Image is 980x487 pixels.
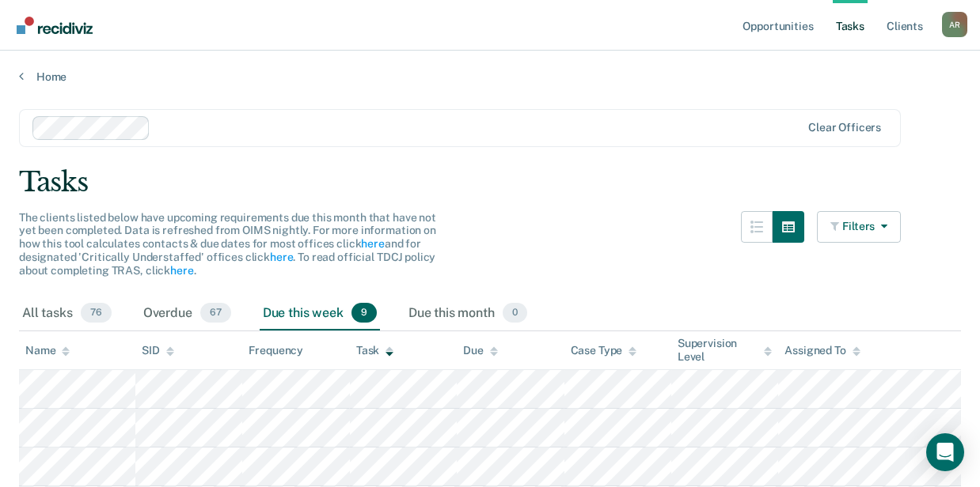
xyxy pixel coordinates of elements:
[356,344,393,357] div: Task
[926,433,964,471] div: Open Intercom Messenger
[19,70,961,84] a: Home
[140,296,234,331] div: Overdue67
[817,211,901,243] button: Filters
[200,303,231,323] span: 67
[170,264,193,277] a: here
[405,296,530,331] div: Due this month0
[463,344,498,357] div: Due
[351,303,377,323] span: 9
[808,121,881,134] div: Clear officers
[503,303,527,323] span: 0
[19,166,961,198] div: Tasks
[81,303,112,323] span: 76
[25,344,70,357] div: Name
[361,237,384,250] a: here
[942,12,967,37] div: A R
[249,344,303,357] div: Frequency
[942,12,967,37] button: Profile dropdown button
[678,337,772,364] div: Supervision Level
[19,211,436,277] span: The clients listed below have upcoming requirements due this month that have not yet been complet...
[784,344,860,357] div: Assigned To
[270,251,293,263] a: here
[571,344,637,357] div: Case Type
[17,17,93,34] img: Recidiviz
[142,344,174,357] div: SID
[260,296,380,331] div: Due this week9
[19,296,115,331] div: All tasks76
